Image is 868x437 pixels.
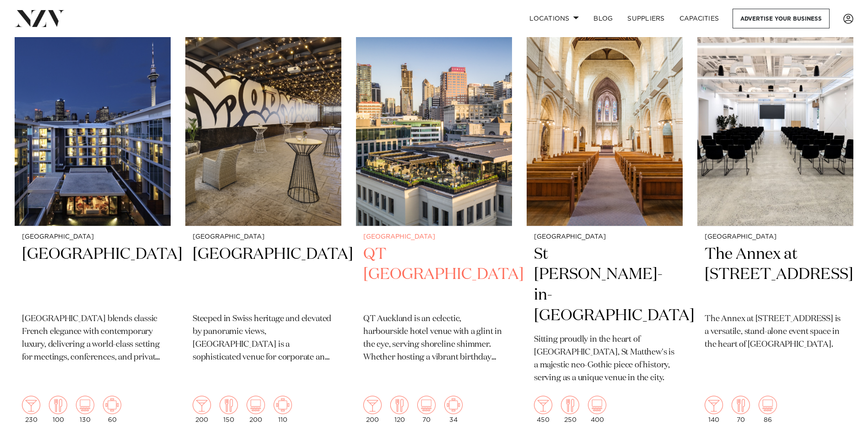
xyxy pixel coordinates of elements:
[103,396,121,414] img: meeting.png
[417,396,436,423] div: 70
[193,313,334,364] p: Steeped in Swiss heritage and elevated by panoramic views, [GEOGRAPHIC_DATA] is a sophisticated v...
[220,396,238,414] img: dining.png
[534,396,552,414] img: cocktail.png
[759,396,777,414] img: theatre.png
[193,234,334,240] small: [GEOGRAPHIC_DATA]
[22,313,163,364] p: [GEOGRAPHIC_DATA] blends classic French elegance with contemporary luxury, delivering a world-cla...
[76,396,94,414] img: theatre.png
[733,9,830,28] a: Advertise your business
[705,244,846,306] h2: The Annex at [STREET_ADDRESS]
[732,396,750,414] img: dining.png
[103,396,121,423] div: 60
[193,396,211,423] div: 200
[697,16,853,431] a: [GEOGRAPHIC_DATA] The Annex at [STREET_ADDRESS] The Annex at [STREET_ADDRESS] is a versatile, sta...
[22,244,163,306] h2: [GEOGRAPHIC_DATA]
[49,396,67,423] div: 100
[534,234,675,240] small: [GEOGRAPHIC_DATA]
[534,244,675,327] h2: St [PERSON_NAME]-in-[GEOGRAPHIC_DATA]
[22,396,40,423] div: 230
[193,396,211,414] img: cocktail.png
[732,396,750,423] div: 70
[220,396,238,423] div: 150
[561,396,579,423] div: 250
[417,396,436,414] img: theatre.png
[672,9,727,28] a: Capacities
[705,234,846,240] small: [GEOGRAPHIC_DATA]
[759,396,777,423] div: 86
[588,396,606,423] div: 400
[534,396,552,423] div: 450
[274,396,292,414] img: meeting.png
[586,9,620,28] a: BLOG
[363,234,505,240] small: [GEOGRAPHIC_DATA]
[15,10,65,27] img: nzv-logo.png
[444,396,463,423] div: 34
[356,16,512,431] a: [GEOGRAPHIC_DATA] QT [GEOGRAPHIC_DATA] QT Auckland is an eclectic, harbourside hotel venue with a...
[534,333,675,385] p: Sitting proudly in the heart of [GEOGRAPHIC_DATA], St Matthew's is a majestic neo-Gothic piece of...
[22,234,163,240] small: [GEOGRAPHIC_DATA]
[444,396,463,414] img: meeting.png
[363,244,505,306] h2: QT [GEOGRAPHIC_DATA]
[247,396,265,423] div: 200
[390,396,409,414] img: dining.png
[363,396,382,414] img: cocktail.png
[76,396,94,423] div: 130
[620,9,672,28] a: SUPPLIERS
[390,396,409,423] div: 120
[363,396,382,423] div: 200
[561,396,579,414] img: dining.png
[49,396,67,414] img: dining.png
[527,16,683,431] a: [GEOGRAPHIC_DATA] St [PERSON_NAME]-in-[GEOGRAPHIC_DATA] Sitting proudly in the heart of [GEOGRAPH...
[705,396,723,414] img: cocktail.png
[705,396,723,423] div: 140
[185,16,341,431] a: [GEOGRAPHIC_DATA] [GEOGRAPHIC_DATA] Steeped in Swiss heritage and elevated by panoramic views, [G...
[15,16,171,226] img: Sofitel Auckland Viaduct Harbour hotel venue
[193,244,334,306] h2: [GEOGRAPHIC_DATA]
[363,313,505,364] p: QT Auckland is an eclectic, harbourside hotel venue with a glint in the eye, serving shoreline sh...
[274,396,292,423] div: 110
[588,396,606,414] img: theatre.png
[522,9,586,28] a: Locations
[15,16,171,431] a: Sofitel Auckland Viaduct Harbour hotel venue [GEOGRAPHIC_DATA] [GEOGRAPHIC_DATA] [GEOGRAPHIC_DATA...
[247,396,265,414] img: theatre.png
[705,313,846,351] p: The Annex at [STREET_ADDRESS] is a versatile, stand-alone event space in the heart of [GEOGRAPHIC...
[22,396,40,414] img: cocktail.png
